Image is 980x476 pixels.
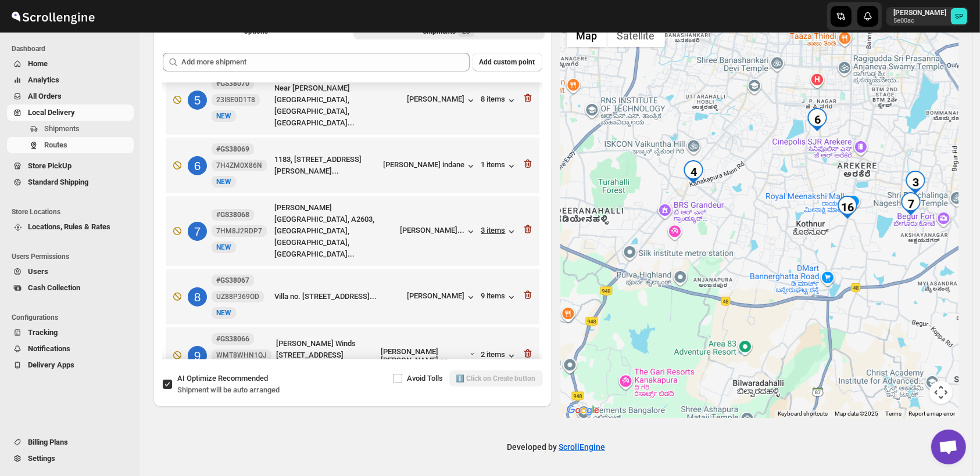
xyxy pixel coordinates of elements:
button: Show street map [567,24,607,47]
div: 16 [836,196,859,219]
p: 5e00ac [893,17,946,24]
button: [PERSON_NAME] indane [384,160,477,172]
button: Delivery Apps [7,357,134,373]
div: 4 [682,160,705,183]
button: 3 items [481,226,517,237]
input: Add more shipment [181,53,470,71]
div: 8 [188,287,207,306]
p: [PERSON_NAME] [893,8,946,17]
div: [PERSON_NAME][GEOGRAPHIC_DATA], A2603, [GEOGRAPHIC_DATA], [GEOGRAPHIC_DATA], [GEOGRAPHIC_DATA]... [274,202,396,260]
div: 6 [806,108,829,131]
span: NEW [216,112,231,120]
p: Developed by [507,441,605,453]
span: Avoid Tolls [407,374,443,383]
button: Tracking [7,324,134,341]
div: Selected Shipments [153,44,552,364]
button: Add custom point [473,53,542,71]
button: Map camera controls [929,381,953,404]
button: 1 items [481,160,517,172]
b: #GS38067 [216,276,249,284]
button: [PERSON_NAME] [407,95,477,106]
a: Open this area in Google Maps (opens a new window) [564,403,602,418]
span: Add custom point [480,57,535,67]
b: #GS38069 [216,145,249,153]
span: Map data ©2025 [835,410,878,417]
button: [PERSON_NAME] [PERSON_NAME] sa... [381,347,477,365]
span: Routes [44,140,67,149]
b: #GS38068 [216,211,249,219]
a: Terms (opens in new tab) [885,410,902,417]
span: Delivery Apps [28,360,74,369]
button: User menu [886,7,968,26]
text: SP [955,13,963,20]
span: 7H4ZM0X86N [216,161,262,170]
span: NEW [216,243,231,251]
div: [PERSON_NAME] Winds [STREET_ADDRESS][PERSON_NAME]... [276,338,377,373]
span: Home [28,59,48,68]
button: Notifications [7,341,134,357]
button: Settings [7,450,134,467]
b: #GS38070 [216,80,249,88]
button: 2 items [481,350,517,362]
a: ScrollEngine [559,442,605,452]
span: NEW [216,309,231,317]
span: Analytics [28,75,59,84]
span: Sulakshana Pundle [951,8,967,24]
div: [PERSON_NAME]... [400,226,465,235]
div: A-G06, manar elegance, hsr layout, Near [PERSON_NAME][GEOGRAPHIC_DATA], [GEOGRAPHIC_DATA], [GEOGR... [274,71,403,129]
span: Shipment will be auto arranged [177,385,280,394]
div: Open chat [931,430,966,464]
button: Users [7,264,134,280]
span: All Orders [28,92,62,100]
div: 5 [188,91,207,110]
span: Tracking [28,328,58,337]
span: Store Locations [12,207,134,217]
button: All Orders [7,88,134,104]
span: Locations, Rules & Rates [28,222,110,231]
img: Google [564,403,602,418]
span: Standard Shipping [28,178,88,186]
button: [PERSON_NAME]... [400,226,477,237]
div: 7 [899,192,922,215]
span: 23ISE0D1T8 [216,95,255,104]
div: [PERSON_NAME] [PERSON_NAME] sa... [381,347,469,365]
span: Store PickUp [28,161,71,170]
span: Notifications [28,344,70,353]
button: Home [7,56,134,72]
span: Billing Plans [28,438,68,446]
div: Villa no. [STREET_ADDRESS]... [274,291,403,302]
div: 7 [188,222,207,241]
span: WMT8WHN1QJ [216,351,267,360]
button: Keyboard shortcuts [778,410,828,418]
span: Dashboard [12,44,134,53]
button: [PERSON_NAME] [407,291,477,303]
img: ScrollEngine [9,2,96,31]
button: Show satellite imagery [607,24,665,47]
b: #GS38066 [216,335,249,343]
button: 8 items [481,95,517,106]
span: UZ88P369OD [216,292,259,301]
span: NEW [216,178,231,186]
span: Cash Collection [28,283,80,292]
span: Recommended [218,374,268,383]
a: Report a map error [909,410,955,417]
span: Users [28,267,48,276]
button: Shipments [7,121,134,137]
span: Local Delivery [28,108,75,117]
div: 3 [904,171,927,194]
span: AI Optimize [177,374,268,383]
span: 7HM8J2RDP7 [216,226,262,236]
button: 9 items [481,291,517,303]
div: 6 [188,156,207,175]
span: Settings [28,454,55,463]
button: Cash Collection [7,280,134,296]
button: Analytics [7,72,134,88]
